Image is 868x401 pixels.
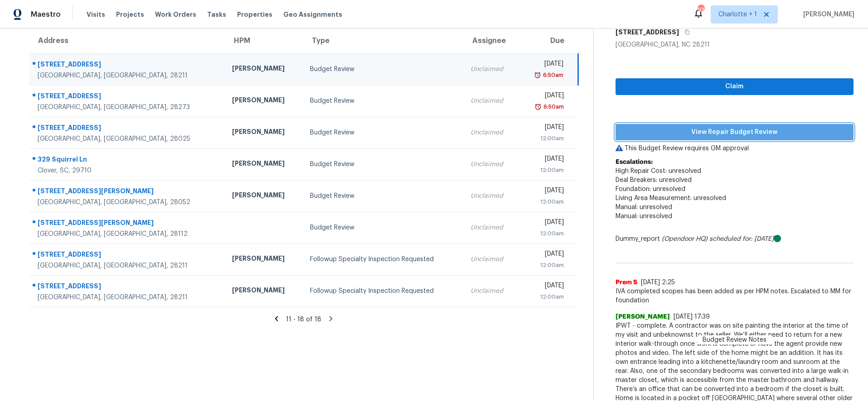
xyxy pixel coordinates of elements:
div: [GEOGRAPHIC_DATA], [GEOGRAPHIC_DATA], 28273 [38,103,218,112]
div: Unclaimed [470,65,511,74]
button: Claim [616,78,854,95]
span: Prem S [616,278,637,287]
div: 93 [698,5,704,14]
span: Foundation: unresolved [616,186,685,192]
span: Tasks [207,11,226,18]
div: Clover, SC, 29710 [38,166,218,175]
i: (Opendoor HQ) [662,236,708,242]
span: [PERSON_NAME] [800,10,854,19]
span: 11 - 18 of 18 [286,316,321,323]
img: Overdue Alarm Icon [534,71,541,80]
div: [PERSON_NAME] [232,127,296,138]
div: Unclaimed [470,286,511,296]
span: View Repair Budget Review [623,127,847,138]
span: Maestro [31,10,61,19]
div: 12:00am [525,166,564,175]
span: Deal Breakers: unresolved [616,177,692,183]
span: Budget Review Notes [697,335,772,344]
div: [GEOGRAPHIC_DATA], [GEOGRAPHIC_DATA], 28211 [38,71,218,80]
div: 12:00am [525,134,564,143]
span: Properties [237,10,272,19]
div: Budget Review [310,65,456,74]
div: [DATE] [525,123,564,134]
th: Assignee [463,28,518,53]
div: [STREET_ADDRESS] [38,91,218,103]
span: Visits [87,10,105,19]
div: [PERSON_NAME] [232,95,296,107]
span: [DATE] 2:25 [641,279,675,286]
div: [PERSON_NAME] [232,286,296,297]
div: [PERSON_NAME] [232,254,296,265]
button: View Repair Budget Review [616,124,854,141]
span: Manual: unresolved [616,204,672,210]
b: Escalations: [616,159,653,165]
span: Manual: unresolved [616,213,672,220]
div: [PERSON_NAME] [232,64,296,75]
span: Projects [116,10,144,19]
span: Charlotte + 1 [718,10,757,19]
div: Unclaimed [470,128,511,137]
div: 12:00am [525,197,564,206]
div: Unclaimed [470,96,511,105]
div: [PERSON_NAME] [232,159,296,170]
span: IVA completed scopes has been added as per HPM notes. Escalated to MM for foundation [616,287,854,305]
div: 6:50am [541,71,563,80]
div: [STREET_ADDRESS][PERSON_NAME] [38,218,218,229]
div: Budget Review [310,128,456,137]
div: 12:00am [525,229,564,238]
div: [DATE] [525,218,564,229]
div: Unclaimed [470,191,511,200]
div: [DATE] [525,281,564,292]
div: [STREET_ADDRESS] [38,250,218,261]
div: Unclaimed [470,160,511,169]
div: [DATE] [525,249,564,261]
div: [STREET_ADDRESS] [38,123,218,134]
button: Copy Address [679,24,691,40]
span: Living Area Measurement: unresolved [616,195,726,201]
th: Address [29,28,225,53]
div: Budget Review [310,223,456,232]
div: Followup Specialty Inspection Requested [310,286,456,296]
div: 6:50am [542,102,564,111]
div: [GEOGRAPHIC_DATA], [GEOGRAPHIC_DATA], 28211 [38,261,218,270]
span: Claim [623,81,847,92]
th: HPM [225,28,303,53]
div: [GEOGRAPHIC_DATA], [GEOGRAPHIC_DATA], 28112 [38,229,218,239]
div: [GEOGRAPHIC_DATA], [GEOGRAPHIC_DATA], 28052 [38,198,218,207]
div: [STREET_ADDRESS][PERSON_NAME] [38,186,218,198]
p: This Budget Review requires GM approval [616,144,854,153]
span: [PERSON_NAME] [616,312,670,321]
div: Unclaimed [470,255,511,264]
div: Budget Review [310,191,456,200]
i: scheduled for: [DATE] [709,236,774,242]
h5: [STREET_ADDRESS] [616,28,679,37]
div: Unclaimed [470,223,511,232]
span: [DATE] 17:39 [674,314,710,320]
div: Followup Specialty Inspection Requested [310,255,456,264]
div: 12:00am [525,261,564,270]
div: [DATE] [525,186,564,197]
div: [PERSON_NAME] [232,191,296,202]
img: Overdue Alarm Icon [534,102,542,111]
div: [GEOGRAPHIC_DATA], [GEOGRAPHIC_DATA], 28211 [38,293,218,302]
div: [DATE] [525,59,563,71]
th: Type [303,28,463,53]
div: [DATE] [525,91,564,102]
div: Dummy_report [616,234,854,243]
div: Budget Review [310,96,456,105]
div: [DATE] [525,154,564,166]
span: Geo Assignments [283,10,342,19]
div: [STREET_ADDRESS] [38,60,218,71]
span: High Repair Cost: unresolved [616,168,701,174]
div: [STREET_ADDRESS] [38,282,218,293]
div: 12:00am [525,292,564,301]
div: [GEOGRAPHIC_DATA], [GEOGRAPHIC_DATA], 28025 [38,134,218,143]
th: Due [518,28,578,53]
span: Work Orders [155,10,196,19]
div: 329 Squirrel Ln [38,155,218,166]
div: Budget Review [310,160,456,169]
div: [GEOGRAPHIC_DATA], NC 28211 [616,40,854,49]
